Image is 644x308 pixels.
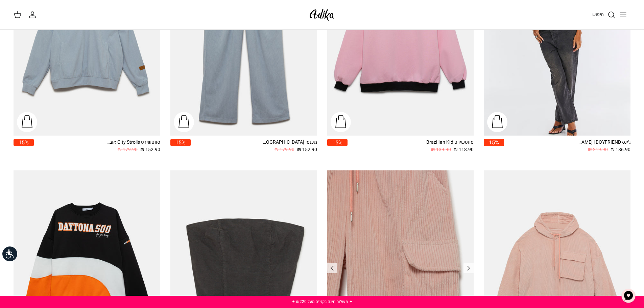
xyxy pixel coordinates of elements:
[275,146,294,153] span: 179.90 ₪
[14,139,34,153] a: 15%
[327,263,337,273] a: Previous
[592,11,616,19] a: חיפוש
[576,139,630,146] div: ג׳ינס All Or Nothing [PERSON_NAME] | BOYFRIEND
[592,11,604,18] span: חיפוש
[106,139,160,146] div: סווטשירט City Strolls אוברסייז
[454,146,474,153] span: 118.90 ₪
[611,146,630,153] span: 186.90 ₪
[616,7,630,22] button: Toggle menu
[327,139,348,153] a: 15%
[263,139,317,146] div: מכנסי [GEOGRAPHIC_DATA]
[118,146,138,153] span: 179.90 ₪
[308,7,336,23] img: Adika IL
[140,146,160,153] span: 152.90 ₪
[28,11,39,19] a: החשבון שלי
[14,139,34,146] span: 15%
[463,263,474,273] a: Previous
[327,139,348,146] span: 15%
[34,139,160,153] a: סווטשירט City Strolls אוברסייז 152.90 ₪ 179.90 ₪
[431,146,451,153] span: 139.90 ₪
[504,139,630,153] a: ג׳ינס All Or Nothing [PERSON_NAME] | BOYFRIEND 186.90 ₪ 219.90 ₪
[420,139,474,146] div: סווטשירט Brazilian Kid
[191,139,317,153] a: מכנסי [GEOGRAPHIC_DATA] 152.90 ₪ 179.90 ₪
[484,139,504,146] span: 15%
[588,146,608,153] span: 219.90 ₪
[170,139,191,153] a: 15%
[484,139,504,153] a: 15%
[348,139,474,153] a: סווטשירט Brazilian Kid 118.90 ₪ 139.90 ₪
[292,299,353,305] a: ✦ משלוח חינם בקנייה מעל ₪220 ✦
[297,146,317,153] span: 152.90 ₪
[618,286,639,306] button: צ'אט
[170,139,191,146] span: 15%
